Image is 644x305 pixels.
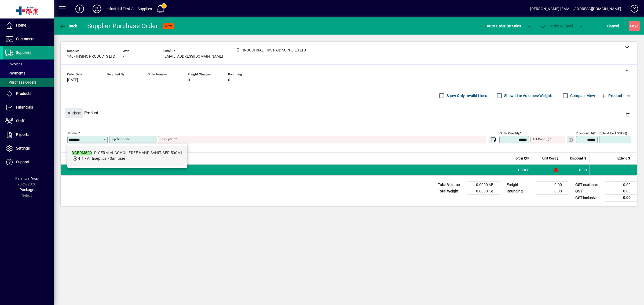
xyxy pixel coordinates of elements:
[536,182,568,188] td: 0.00
[503,93,553,98] label: Show Line Volumes/Weights
[58,21,79,31] button: Back
[532,137,549,141] mat-label: Unit Cost ($)
[16,37,34,41] span: Customers
[435,182,467,188] td: Total Volume
[627,1,637,18] a: Knowledge Base
[3,69,54,78] a: Payments
[467,188,500,195] td: 0.0000 Kg
[621,108,634,121] button: Delete
[54,21,83,31] app-page-header-button: Back
[3,114,54,128] a: Staff
[487,22,521,30] span: Auto Order By Sales
[67,54,115,59] span: 140 - INSINC PRODUCTS LTD
[573,182,605,188] td: GST exclusive
[540,24,573,28] span: Order & Email
[15,176,39,181] span: Financial Year
[67,146,187,166] mat-option: DGERM500 - D-GERM ALCOHOL FREE HAND SANITISER 500ML
[65,108,83,118] button: Close
[530,5,621,13] div: [PERSON_NAME] [EMAIL_ADDRESS][DOMAIN_NAME]
[538,21,576,31] button: Order & Email
[88,4,105,14] button: Profile
[16,132,29,137] span: Reports
[16,105,33,109] span: Financials
[570,155,586,161] span: Discount %
[606,21,620,31] button: Cancel
[67,109,81,118] span: Close
[573,195,605,201] td: GST inclusive
[599,131,627,135] mat-label: Extend excl GST ($)
[504,182,536,188] td: Freight
[72,151,92,155] em: DGERM500
[504,188,536,195] td: Rounding
[3,78,54,87] a: Purchase Orders
[3,59,54,69] a: Invoices
[484,21,524,31] button: Auto Order By Sales
[500,131,519,135] mat-label: Order Quantity
[605,182,637,188] td: 0.00
[515,155,529,161] span: Order Qty
[3,142,54,155] a: Settings
[3,128,54,142] a: Reports
[107,78,108,82] span: -
[617,155,630,161] span: Extend $
[59,24,77,28] span: Back
[87,22,158,30] div: Supplier Purchase Order
[467,182,500,188] td: 0.0000 M³
[5,71,25,75] span: Payments
[605,188,637,195] td: 0.00
[123,54,124,59] span: -
[148,78,149,82] span: -
[605,195,637,201] td: 0.00
[188,78,190,82] span: 0
[20,188,34,192] span: Package
[607,22,619,30] span: Cancel
[576,131,594,135] mat-label: Discount (%)
[16,146,30,150] span: Settings
[562,165,590,175] td: 0.00
[68,131,79,135] mat-label: Product
[5,62,22,66] span: Invoices
[61,103,637,122] div: Product
[5,80,36,84] span: Purchase Orders
[3,87,54,101] a: Products
[67,78,78,82] span: [DATE]
[511,165,532,175] td: 1.0000
[63,110,84,115] app-page-header-button: Close
[3,101,54,114] a: Financials
[72,150,183,156] div: - D-GERM ALCOHOL FREE HAND SANITISER 500ML
[435,188,467,195] td: Total Weight
[228,78,230,82] span: 0
[71,4,88,14] button: Add
[629,21,640,31] button: Save
[165,24,172,28] span: NEW
[16,160,30,164] span: Support
[569,93,595,98] label: Compact View
[16,50,31,55] span: Suppliers
[111,137,130,141] mat-label: Supplier Code
[159,137,175,141] mat-label: Description
[621,112,634,117] app-page-header-button: Delete
[630,24,632,28] span: S
[3,19,54,32] a: Home
[573,188,605,195] td: GST
[542,155,558,161] span: Unit Cost $
[16,23,26,27] span: Home
[630,22,638,30] span: ave
[105,5,152,13] div: Industrial First Aid Supplies
[78,156,125,161] span: 4.1 - Antiseptics - Sanitiser
[3,155,54,169] a: Support
[3,32,54,46] a: Customers
[536,188,568,195] td: 0.00
[163,54,223,59] span: [EMAIL_ADDRESS][DOMAIN_NAME]
[16,91,31,96] span: Products
[445,93,487,98] label: Show Only Invalid Lines
[16,119,24,123] span: Staff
